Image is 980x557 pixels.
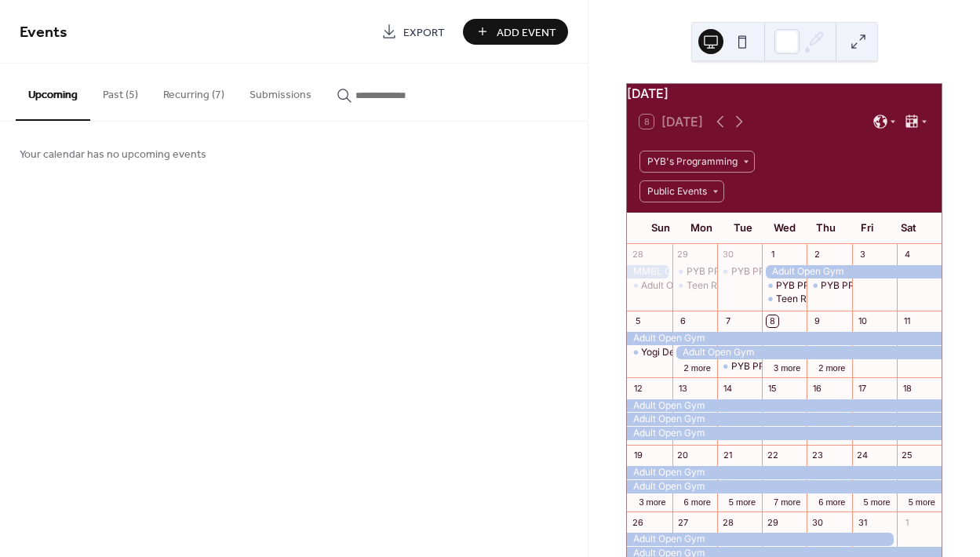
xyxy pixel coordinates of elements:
[672,346,942,359] div: Adult Open Gym
[767,382,778,394] div: 15
[762,279,807,293] div: PYB PREP-Academy
[811,315,823,327] div: 9
[20,17,67,48] span: Events
[687,279,754,293] div: Teen Rec Night
[632,450,643,461] div: 19
[811,516,823,528] div: 30
[677,450,689,461] div: 20
[902,450,913,461] div: 25
[805,213,847,244] div: Thu
[767,450,778,461] div: 22
[902,249,913,260] div: 4
[807,279,851,293] div: PYB PREP-Academy
[767,494,807,508] button: 7 more
[151,64,237,119] button: Recurring (7)
[902,494,942,508] button: 5 more
[627,480,942,493] div: Adult Open Gym
[627,399,942,413] div: Adult Open Gym
[767,516,778,528] div: 29
[632,516,643,528] div: 26
[90,64,151,119] button: Past (5)
[857,494,896,508] button: 5 more
[403,24,445,41] span: Export
[677,382,689,394] div: 13
[767,315,778,327] div: 8
[627,466,942,479] div: Adult Open Gym
[767,360,807,373] button: 3 more
[767,249,778,260] div: 1
[681,213,723,244] div: Mon
[722,450,734,461] div: 21
[821,279,913,293] div: PYB PREP-Academy
[811,450,823,461] div: 23
[632,249,643,260] div: 28
[627,413,942,426] div: Adult Open Gym
[627,533,896,546] div: Adult Open Gym
[812,360,851,373] button: 2 more
[887,213,929,244] div: Sat
[722,382,734,394] div: 14
[722,315,734,327] div: 7
[812,494,851,508] button: 6 more
[902,382,913,394] div: 18
[627,346,672,359] div: Yogi Den Story Flow: The 4 Agreements to Freedom
[677,516,689,528] div: 27
[857,249,869,260] div: 3
[632,315,643,327] div: 5
[811,249,823,260] div: 2
[902,315,913,327] div: 11
[722,516,734,528] div: 28
[20,147,206,163] span: Your calendar has no upcoming events
[672,265,717,278] div: PYB PREP-Academy
[16,64,90,121] button: Upcoming
[641,346,871,359] div: Yogi Den Story Flow: The 4 Agreements to Freedom
[762,265,942,278] div: Adult Open Gym
[717,360,762,373] div: PYB PREP-Academy
[627,332,942,345] div: Adult Open Gym
[762,293,807,306] div: Teen Rec Night
[463,19,568,45] button: Add Event
[857,450,869,461] div: 24
[627,427,942,440] div: Adult Open Gym
[717,265,762,278] div: PYB PREP-Academy
[497,24,556,41] span: Add Event
[678,494,717,508] button: 6 more
[627,84,942,103] div: [DATE]
[237,64,324,119] button: Submissions
[731,265,823,278] div: PYB PREP-Academy
[857,315,869,327] div: 10
[902,516,913,528] div: 1
[677,249,689,260] div: 29
[627,265,672,278] div: MMBL Girls Fall Classic
[776,279,868,293] div: PYB PREP-Academy
[731,360,823,373] div: PYB PREP-Academy
[811,382,823,394] div: 16
[857,516,869,528] div: 31
[847,213,888,244] div: Fri
[723,213,764,244] div: Tue
[722,249,734,260] div: 30
[763,213,805,244] div: Wed
[632,382,643,394] div: 12
[632,494,672,508] button: 3 more
[639,213,681,244] div: Sun
[641,279,713,293] div: Adult Open Gym
[687,265,778,278] div: PYB PREP-Academy
[672,279,717,293] div: Teen Rec Night
[627,279,672,293] div: Adult Open Gym
[677,315,689,327] div: 6
[857,382,869,394] div: 17
[678,360,717,373] button: 2 more
[370,19,457,45] a: Export
[723,494,762,508] button: 5 more
[776,293,843,306] div: Teen Rec Night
